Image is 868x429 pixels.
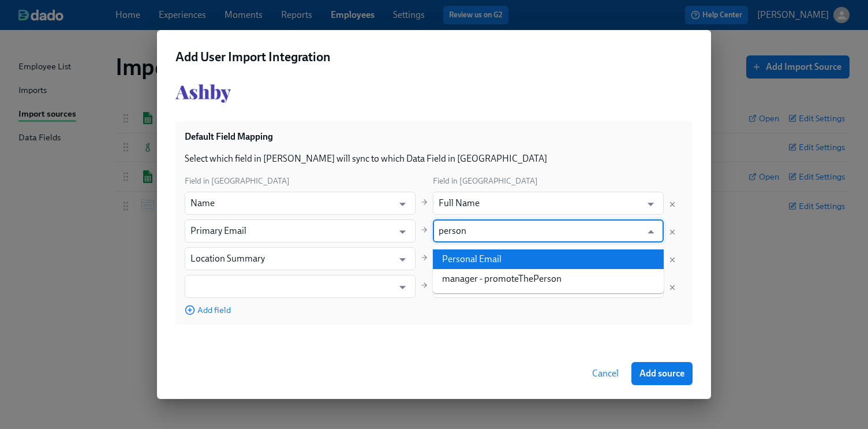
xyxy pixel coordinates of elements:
[185,176,290,186] span: Field in [GEOGRAPHIC_DATA]
[185,152,683,165] p: Select which field in [PERSON_NAME] will sync to which Data Field in [GEOGRAPHIC_DATA]
[394,251,411,268] button: Open
[592,368,619,379] span: Cancel
[185,130,273,143] h3: Default Field Mapping
[394,278,411,296] button: Open
[631,362,693,385] button: Add source
[394,195,411,213] button: Open
[642,223,660,241] button: Close
[639,368,684,379] span: Add source
[433,249,664,269] li: Personal Email
[668,200,676,208] button: Delete mapping
[185,304,231,316] button: Add field
[668,256,676,264] button: Delete mapping
[175,84,231,103] img: ashby.png
[668,228,676,236] button: Delete mapping
[433,269,664,289] li: manager - promoteThePerson
[668,283,676,292] button: Delete mapping
[175,49,693,66] h2: Add User Import Integration
[642,195,660,213] button: Open
[584,362,627,385] button: Cancel
[433,176,538,186] span: Field in [GEOGRAPHIC_DATA]
[394,223,411,241] button: Open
